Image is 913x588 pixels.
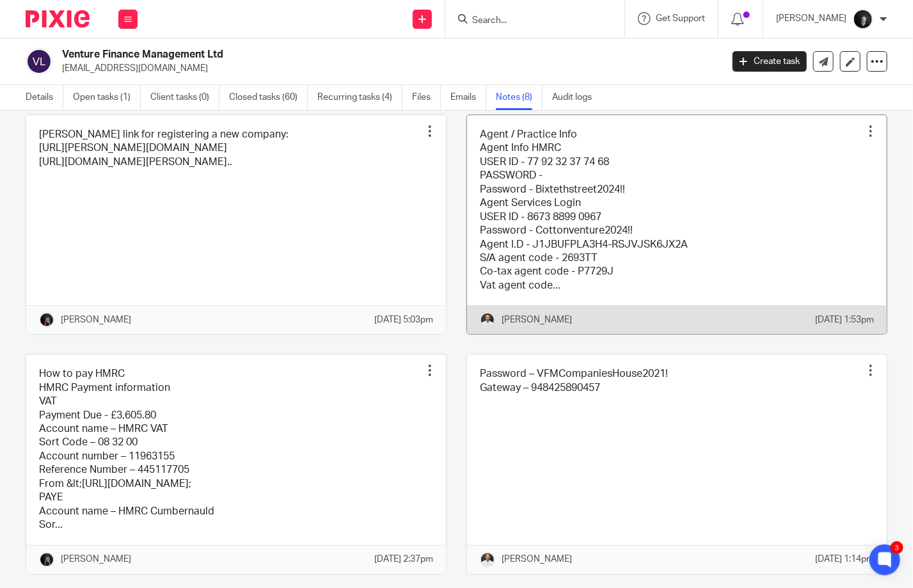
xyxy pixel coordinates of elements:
img: Pixie [26,10,90,28]
a: Recurring tasks (4) [317,85,402,110]
p: [PERSON_NAME] [502,553,572,566]
img: dom%20slack.jpg [480,552,495,568]
div: 3 [891,541,903,554]
p: [DATE] 5:03pm [374,314,433,326]
a: Files [412,85,441,110]
p: [PERSON_NAME] [61,553,131,566]
a: Closed tasks (60) [229,85,308,110]
h2: Venture Finance Management Ltd [62,48,583,61]
a: Client tasks (0) [150,85,219,110]
img: 455A2509.jpg [853,9,873,29]
p: [PERSON_NAME] [61,314,131,326]
p: [EMAIL_ADDRESS][DOMAIN_NAME] [62,62,713,75]
p: [DATE] 2:37pm [374,553,433,566]
img: 455A9867.jpg [39,312,54,328]
p: [PERSON_NAME] [502,314,572,326]
p: [DATE] 1:53pm [815,314,874,326]
p: [PERSON_NAME] [776,12,846,25]
input: Search [471,15,586,27]
a: Audit logs [552,85,601,110]
span: Get Support [656,14,705,23]
img: 455A9867.jpg [39,552,54,568]
p: [DATE] 1:14pm [815,553,874,566]
a: Details [26,85,63,110]
a: Notes (8) [496,85,543,110]
a: Open tasks (1) [73,85,141,110]
img: svg%3E [26,48,52,75]
img: dom%20slack.jpg [480,312,495,328]
a: Emails [450,85,486,110]
a: Create task [733,51,807,72]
